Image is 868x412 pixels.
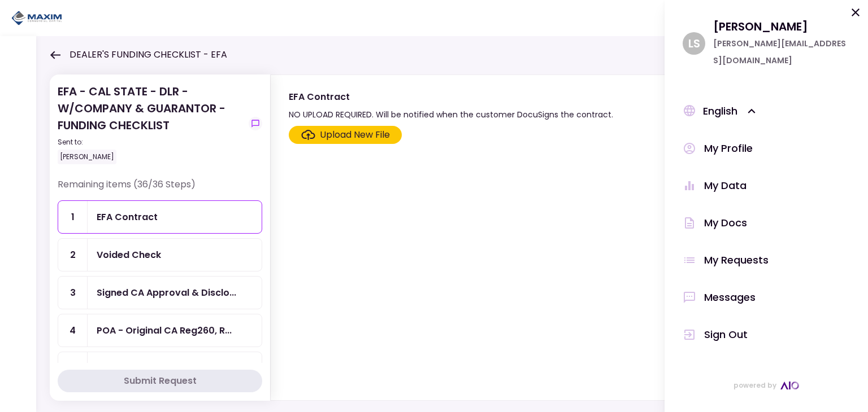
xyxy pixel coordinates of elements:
[704,177,747,194] div: My Data
[58,314,88,347] div: 4
[58,238,262,271] a: 2Voided Check
[58,277,88,309] div: 3
[97,286,236,300] div: Signed CA Approval & Disclosure Forms
[97,323,232,338] div: POA - Original CA Reg260, Reg256, & Reg4008
[58,201,88,233] div: 1
[713,35,850,69] div: [PERSON_NAME][EMAIL_ADDRESS][DOMAIN_NAME]
[97,210,158,224] div: EFA Contract
[58,200,262,234] a: 1EFA Contract
[320,128,390,142] div: Upload New File
[124,374,197,388] div: Submit Request
[58,83,244,164] div: EFA - CAL STATE - DLR - W/COMPANY & GUARANTOR - FUNDING CHECKLIST
[58,352,88,384] div: 5
[70,48,227,62] h1: DEALER'S FUNDING CHECKLIST - EFA
[849,6,862,24] button: Ok, close
[97,248,161,262] div: Voided Check
[270,74,845,401] div: EFA ContractNO UPLOAD REQUIRED. Will be notified when the customer DocuSigns the contract.show-me...
[289,126,402,144] span: Click here to upload the required document
[704,252,769,269] div: My Requests
[58,150,116,164] div: [PERSON_NAME]
[780,382,799,389] img: AIO Logo
[704,214,747,231] div: My Docs
[249,117,262,130] button: show-messages
[58,239,88,271] div: 2
[11,10,62,27] img: Partner icon
[704,289,756,306] div: Messages
[58,178,262,200] div: Remaining items (36/36 Steps)
[97,361,229,375] div: POA - Original POA (not CA or GA)
[704,326,748,343] div: Sign Out
[289,90,613,104] div: EFA Contract
[58,276,262,309] a: 3Signed CA Approval & Disclosure Forms
[703,103,759,120] div: English
[713,18,850,35] div: [PERSON_NAME]
[683,32,705,55] div: L S
[289,108,613,121] div: NO UPLOAD REQUIRED. Will be notified when the customer DocuSigns the contract.
[704,140,753,157] div: My Profile
[58,314,262,347] a: 4POA - Original CA Reg260, Reg256, & Reg4008
[734,377,776,394] span: powered by
[58,137,244,147] div: Sent to:
[58,352,262,385] a: 5POA - Original POA (not CA or GA)
[58,370,262,392] button: Submit Request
